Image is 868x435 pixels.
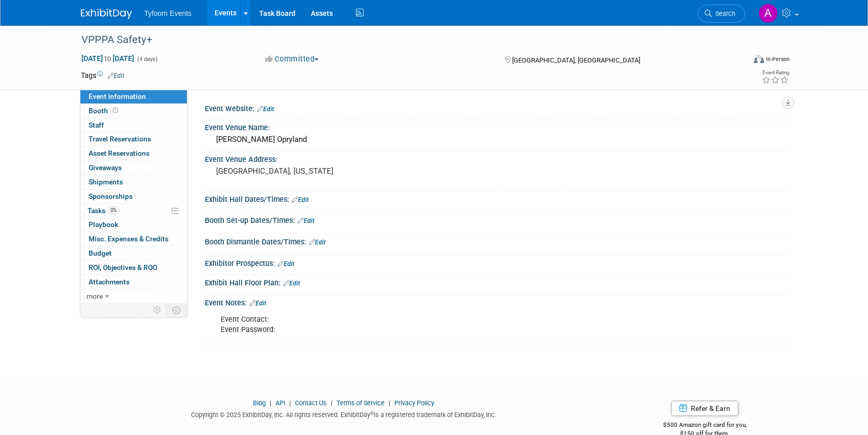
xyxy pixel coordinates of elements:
[394,399,434,407] a: Privacy Policy
[80,190,187,203] a: Sponsorships
[89,178,123,186] span: Shipments
[205,295,788,308] div: Event Notes:
[262,54,323,65] button: Committed
[149,303,166,317] td: Personalize Event Tab Strip
[80,289,187,303] a: more
[671,401,738,416] a: Refer & Earn
[89,278,130,286] span: Attachments
[111,107,120,114] span: Booth not reserved yet
[278,260,294,267] a: Edit
[80,275,187,289] a: Attachments
[89,235,168,243] span: Misc. Expenses & Credits
[89,107,120,115] span: Booth
[80,232,187,246] a: Misc. Expenses & Credits
[295,399,327,407] a: Contact Us
[761,70,789,75] div: Event Rating
[205,192,788,205] div: Exhibit Hall Dates/Times:
[267,399,274,407] span: |
[298,217,314,224] a: Edit
[287,399,293,407] span: |
[205,120,788,133] div: Event Venue Name:
[213,132,780,148] div: [PERSON_NAME] Opryland
[328,399,335,407] span: |
[80,175,187,189] a: Shipments
[108,206,119,214] span: 0%
[253,399,266,407] a: Blog
[336,399,385,407] a: Terms of Service
[80,261,187,275] a: ROI, Objectives & ROO
[216,167,436,176] pre: [GEOGRAPHIC_DATA], [US_STATE]
[80,161,187,175] a: Giveaways
[89,121,104,129] span: Staff
[108,72,124,79] a: Edit
[766,55,790,63] div: In-Person
[214,309,675,340] div: Event Contact: Event Password:
[80,118,187,132] a: Staff
[89,249,112,257] span: Budget
[88,206,119,215] span: Tasks
[89,192,133,200] span: Sponsorships
[89,163,122,172] span: Giveaways
[205,152,788,164] div: Event Venue Address:
[283,280,300,287] a: Edit
[87,292,103,300] span: more
[386,399,393,407] span: |
[698,5,745,23] a: Search
[292,196,309,203] a: Edit
[80,147,187,160] a: Asset Reservations
[758,4,778,23] img: Angie Nichols
[81,54,135,63] span: [DATE] [DATE]
[309,239,326,246] a: Edit
[205,275,788,288] div: Exhibit Hall Floor Plan:
[78,31,730,49] div: VPPPA Safety+
[89,149,150,157] span: Asset Reservations
[136,56,158,63] span: (4 days)
[80,132,187,146] a: Travel Reservations
[89,220,118,229] span: Playbook
[80,104,187,118] a: Booth
[80,204,187,218] a: Tasks0%
[257,106,274,113] a: Edit
[144,9,192,17] span: Tyfoom Events
[205,101,788,114] div: Event Website:
[81,70,124,80] td: Tags
[754,55,764,63] img: Format-Inperson.png
[166,303,187,317] td: Toggle Event Tabs
[205,213,788,226] div: Booth Set-up Dates/Times:
[81,408,607,420] div: Copyright © 2025 ExhibitDay, Inc. All rights reserved. ExhibitDay is a registered trademark of Ex...
[89,135,151,143] span: Travel Reservations
[80,246,187,260] a: Budget
[685,53,790,69] div: Event Format
[370,410,374,416] sup: ®
[89,92,146,100] span: Event Information
[81,9,132,19] img: ExhibitDay
[103,54,113,63] span: to
[276,399,285,407] a: API
[712,10,735,17] span: Search
[205,234,788,247] div: Booth Dismantle Dates/Times:
[512,56,640,64] span: [GEOGRAPHIC_DATA], [GEOGRAPHIC_DATA]
[80,90,187,103] a: Event Information
[80,218,187,232] a: Playbook
[249,300,266,307] a: Edit
[89,263,157,272] span: ROI, Objectives & ROO
[205,256,788,269] div: Exhibitor Prospectus:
